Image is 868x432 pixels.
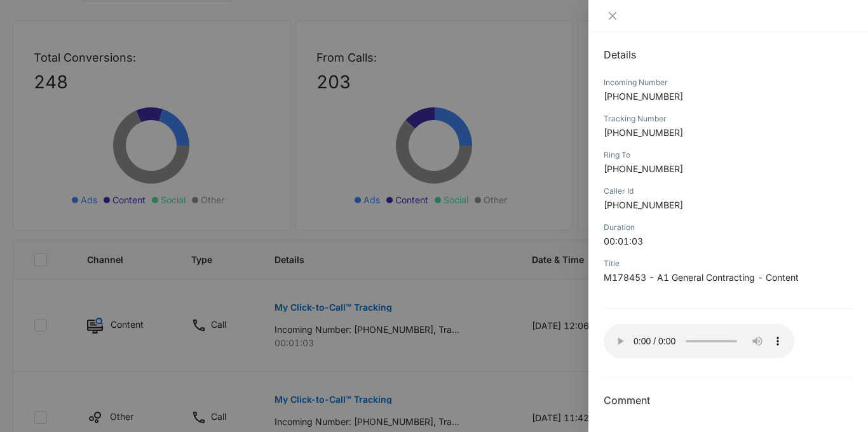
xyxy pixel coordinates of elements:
div: Title [604,258,853,269]
div: Incoming Number [604,77,853,88]
button: Close [604,10,621,22]
span: M178453 - A1 General Contracting - Content [604,272,799,283]
div: Tracking Number [604,113,853,125]
div: Ring To [604,149,853,161]
h3: Comment [604,393,853,408]
span: [PHONE_NUMBER] [604,91,683,102]
span: close [607,11,618,21]
div: Duration [604,222,853,233]
span: [PHONE_NUMBER] [604,199,683,210]
span: 00:01:03 [604,236,643,246]
span: [PHONE_NUMBER] [604,127,683,138]
audio: Your browser does not support the audio tag. [604,324,794,358]
h2: Details [604,47,853,62]
div: Caller Id [604,186,853,197]
span: [PHONE_NUMBER] [604,163,683,174]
